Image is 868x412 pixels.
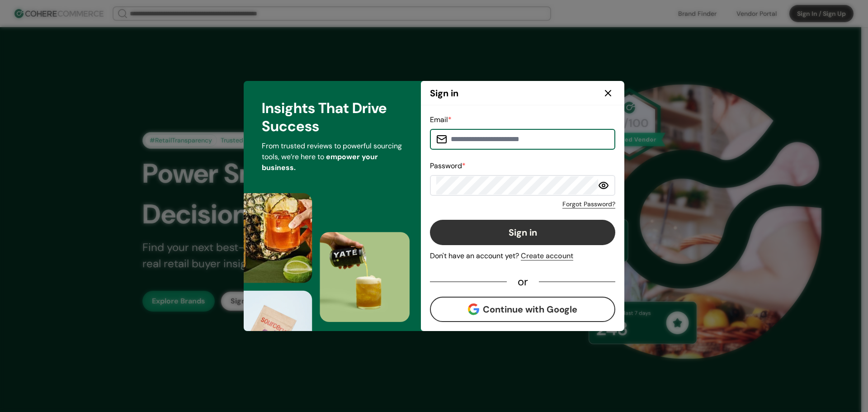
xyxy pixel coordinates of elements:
[562,199,615,209] a: Forgot Password?
[430,251,615,261] div: Don't have an account yet?
[430,297,615,322] button: Continue with Google
[430,86,458,100] h2: Sign in
[521,251,573,261] div: Create account
[262,141,403,173] p: From trusted reviews to powerful sourcing tools, we’re here to
[507,278,539,286] div: or
[430,115,452,124] label: Email
[430,161,466,170] label: Password
[430,220,615,245] button: Sign in
[262,99,403,135] h3: Insights That Drive Success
